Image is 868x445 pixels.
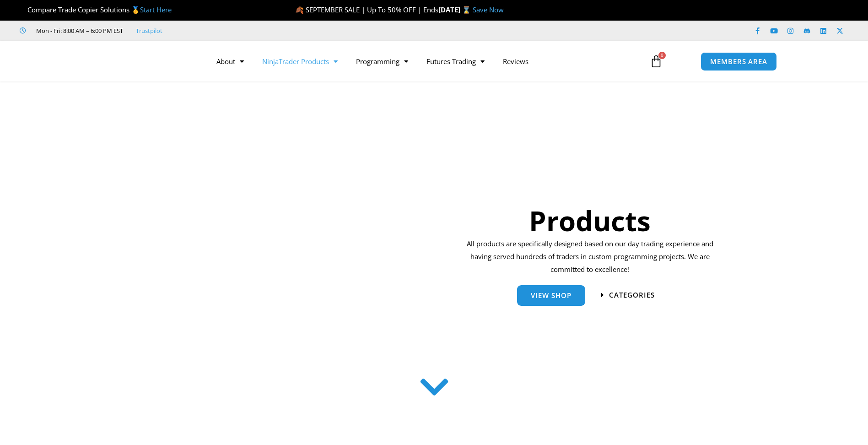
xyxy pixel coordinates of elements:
a: categories [601,292,655,298]
img: ProductsSection scaled | Affordable Indicators – NinjaTrader [171,127,414,359]
img: 🏆 [20,6,27,13]
img: LogoAI | Affordable Indicators – NinjaTrader [91,45,189,78]
strong: [DATE] ⌛ [438,5,473,14]
a: Trustpilot [136,25,162,36]
span: 🍂 SEPTEMBER SALE | Up To 50% OFF | Ends [295,5,438,14]
span: 0 [658,52,666,59]
span: Compare Trade Copier Solutions 🥇 [20,5,172,14]
p: All products are specifically designed based on our day trading experience and having served hund... [464,238,717,276]
nav: Menu [207,51,639,72]
a: About [207,51,253,72]
span: Mon - Fri: 8:00 AM – 6:00 PM EST [34,25,123,36]
a: Start Here [140,5,172,14]
a: Futures Trading [417,51,494,72]
a: NinjaTrader Products [253,51,347,72]
a: Programming [347,51,417,72]
span: View Shop [531,292,571,299]
span: MEMBERS AREA [710,58,767,65]
a: MEMBERS AREA [701,52,777,71]
a: 0 [636,48,676,75]
span: categories [609,292,655,298]
a: Reviews [494,51,538,72]
a: Save Now [473,5,504,14]
a: View Shop [517,285,585,306]
h1: Products [464,201,717,240]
